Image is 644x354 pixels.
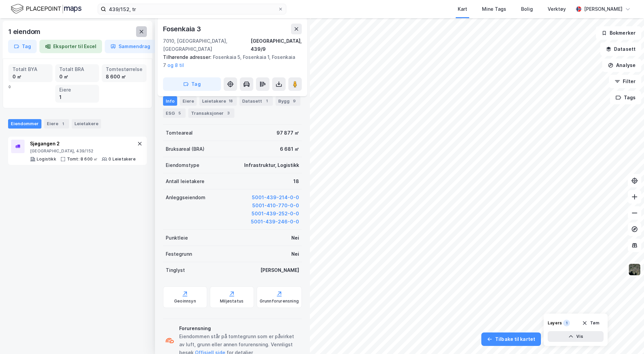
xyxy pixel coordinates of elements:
[251,37,302,53] div: [GEOGRAPHIC_DATA], 439/9
[108,156,135,162] div: 0 Leietakere
[220,298,244,304] div: Miljøstatus
[596,26,641,40] button: Bokmerker
[106,66,142,73] div: Tomtestørrelse
[244,161,299,169] div: Infrastruktur, Logistikk
[106,73,142,80] div: 8 600 ㎡
[252,202,299,210] button: 5001-410-770-0-0
[105,40,156,53] button: Sammendrag
[260,298,299,304] div: Grunnforurensning
[72,119,101,129] div: Leietakere
[163,54,213,60] span: Tilhørende adresser:
[166,145,204,153] div: Bruksareal (BRA)
[610,322,644,354] iframe: Chat Widget
[11,3,82,15] img: logo.f888ab2527a4732fd821a326f86c7f29.svg
[163,77,221,91] button: Tag
[39,40,102,53] button: Eksporter til Excel
[293,177,299,185] div: 18
[166,129,193,137] div: Tomteareal
[260,266,299,274] div: [PERSON_NAME]
[600,42,641,56] button: Datasett
[252,210,299,218] button: 5001-439-252-0-0
[163,24,202,34] div: Fosenkaia 3
[67,156,98,162] div: Tomt: 8 600 ㎡
[59,86,95,94] div: Eiere
[44,119,69,129] div: Eiere
[8,26,42,37] div: 1 eiendom
[8,64,147,103] div: 0
[628,263,641,276] img: 9k=
[166,161,199,169] div: Eiendomstype
[251,218,299,226] button: 5001-439-246-0-0
[563,320,570,326] div: 1
[225,110,232,116] div: 3
[59,66,95,73] div: Totalt BRA
[280,145,299,153] div: 6 681 ㎡
[12,73,49,80] div: 0 ㎡
[166,193,205,202] div: Anleggseiendom
[163,37,251,53] div: 7010, [GEOGRAPHIC_DATA], [GEOGRAPHIC_DATA]
[548,5,566,13] div: Verktøy
[163,96,177,106] div: Info
[548,331,604,342] button: Vis
[277,129,299,137] div: 97 877 ㎡
[521,5,533,13] div: Bolig
[291,234,299,242] div: Nei
[291,250,299,258] div: Nei
[163,53,296,69] div: Fosenkaia 5, Fosenkaia 1, Fosenkaia 7
[199,96,237,106] div: Leietakere
[263,98,270,104] div: 1
[59,73,95,80] div: 0 ㎡
[276,96,300,106] div: Bygg
[252,193,299,202] button: 5001-439-214-0-0
[458,5,467,13] div: Kart
[609,75,641,88] button: Filter
[37,156,56,162] div: Logistikk
[8,119,41,129] div: Eiendommer
[239,96,273,106] div: Datasett
[106,4,278,14] input: Søk på adresse, matrikkel, gårdeiere, leietakere eller personer
[227,98,234,104] div: 18
[179,324,299,332] div: Forurensning
[174,298,196,304] div: Geoinnsyn
[166,177,204,185] div: Antall leietakere
[60,120,66,127] div: 1
[188,108,234,118] div: Transaksjoner
[59,94,95,101] div: 1
[610,322,644,354] div: Kontrollprogram for chat
[610,91,641,104] button: Tags
[602,59,641,72] button: Analyse
[482,5,506,13] div: Mine Tags
[481,332,541,346] button: Tilbake til kartet
[291,98,298,104] div: 9
[548,320,562,326] div: Layers
[163,108,186,118] div: ESG
[30,140,136,148] div: Sjøgangen 2
[166,234,188,242] div: Punktleie
[180,96,197,106] div: Eiere
[12,66,49,73] div: Totalt BYA
[166,266,185,274] div: Tinglyst
[8,40,37,53] button: Tag
[30,148,136,154] div: [GEOGRAPHIC_DATA], 439/152
[166,250,192,258] div: Festegrunn
[584,5,622,13] div: [PERSON_NAME]
[176,110,183,116] div: 5
[578,318,604,328] button: Tøm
